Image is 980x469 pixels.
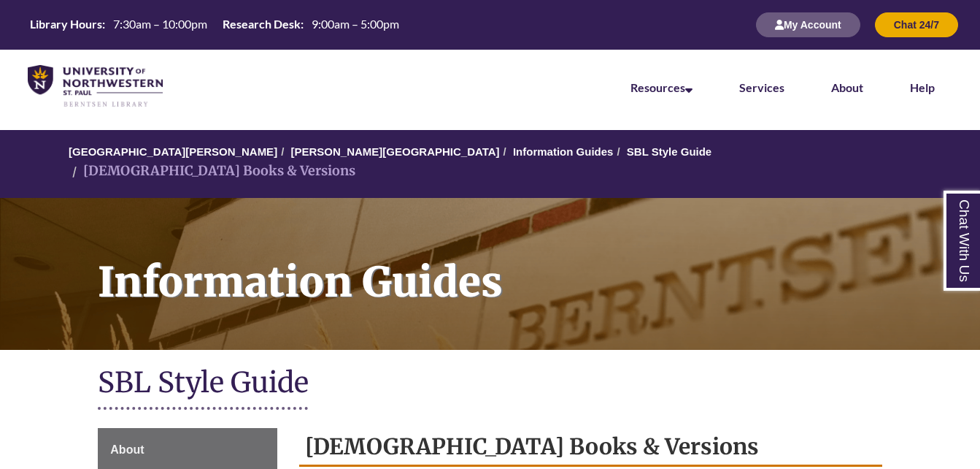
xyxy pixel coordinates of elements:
[756,12,860,37] button: My Account
[69,145,277,158] a: [GEOGRAPHIC_DATA][PERSON_NAME]
[290,145,499,158] a: [PERSON_NAME][GEOGRAPHIC_DATA]
[756,18,860,31] a: My Account
[110,443,144,456] span: About
[28,65,163,108] img: UNWSP Library Logo
[217,16,306,32] th: Research Desk:
[630,80,692,94] a: Resources
[312,17,399,31] span: 9:00am – 5:00pm
[299,428,881,467] h2: [DEMOGRAPHIC_DATA] Books & Versions
[910,80,935,94] a: Help
[513,145,614,158] a: Information Guides
[24,16,107,32] th: Library Hours:
[98,365,881,403] h1: SBL Style Guide
[627,145,711,158] a: SBL Style Guide
[24,16,405,34] a: Hours Today
[82,198,980,331] h1: Information Guides
[831,80,863,94] a: About
[739,80,784,94] a: Services
[113,17,207,31] span: 7:30am – 10:00pm
[69,161,355,182] li: [DEMOGRAPHIC_DATA] Books & Versions
[875,12,958,37] button: Chat 24/7
[24,16,405,32] table: Hours Today
[875,18,958,31] a: Chat 24/7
